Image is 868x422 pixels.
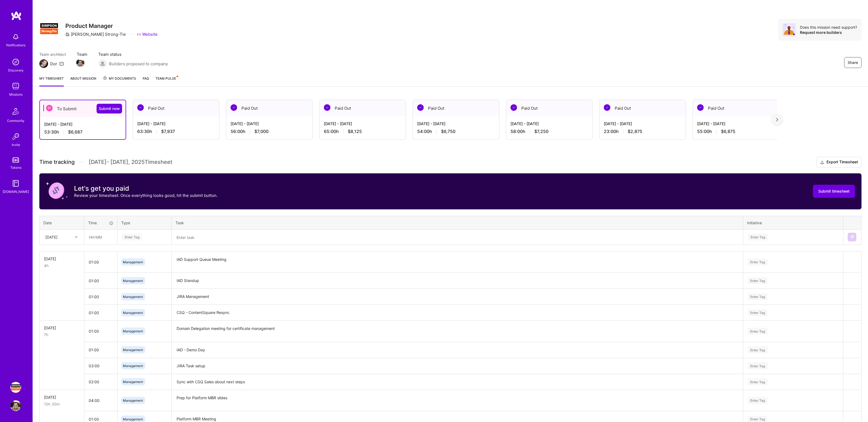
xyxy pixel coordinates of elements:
input: HH:MM [84,375,117,389]
span: $6,875 [721,129,735,134]
span: Management [123,311,143,315]
input: HH:MM [84,306,117,320]
span: Management [123,364,143,368]
div: [DATE] [44,325,80,331]
div: Initiative [747,220,839,226]
img: Avatar [783,23,796,36]
img: bell [10,31,21,42]
span: Management [123,260,143,264]
div: Discovery [8,67,24,73]
span: Submit now [99,106,120,111]
div: Does this mission need support? [800,25,857,30]
div: Invite [12,142,20,148]
a: My timesheet [39,76,64,86]
div: [DATE] - [DATE] [324,121,401,126]
div: [DATE] [45,234,58,240]
button: Export Timesheet [816,157,861,168]
textarea: JIRA Management [172,289,742,304]
span: Team status [98,51,168,57]
div: Paid Out [133,100,219,116]
span: $7,937 [161,129,175,134]
div: Dor [50,61,57,67]
div: Missions [9,92,23,97]
textarea: IAD - Demo Day [172,343,742,358]
span: [DATE] - [DATE] , 2025 Timesheet [89,159,172,165]
img: Invite [10,131,21,142]
div: Enter Tag [748,378,768,386]
div: 56:00 h [231,129,308,134]
span: $6,750 [441,129,455,134]
div: Enter Tag [748,327,768,335]
button: Share [844,57,861,68]
h3: Product Manager [65,22,158,29]
input: HH:MM [84,255,117,269]
div: Time [88,220,113,226]
div: Enter Tag [748,233,768,241]
span: $8,125 [348,129,362,134]
img: guide book [10,178,21,189]
span: $7,000 [254,129,269,134]
div: [DATE] - [DATE] [137,121,215,126]
div: Paid Out [226,100,312,116]
img: tokens [12,157,19,163]
input: HH:MM [84,393,117,408]
a: My Documents [103,76,136,86]
i: icon Mail [59,61,64,66]
th: Task [172,216,743,229]
div: Enter Tag [122,233,142,241]
span: Builders proposed to company [109,61,168,67]
img: discovery [10,57,21,67]
a: FAQ [143,76,149,86]
div: [DOMAIN_NAME] [3,189,29,194]
button: Submit timesheet [813,185,855,198]
span: Management [123,380,143,384]
img: Community [9,105,22,118]
img: Paid Out [510,104,517,111]
img: teamwork [10,81,21,92]
textarea: Sync with CSQ Sales about next steps [172,375,742,389]
img: logo [11,11,22,21]
textarea: IAD Standup [172,273,742,288]
div: [DATE] - [DATE] [417,121,495,126]
a: User Avatar [9,400,23,411]
div: Paid Out [599,100,686,116]
input: HH:MM [84,359,117,373]
span: Management [123,295,143,299]
div: 58:00 h [510,129,588,134]
div: Enter Tag [748,277,768,285]
span: Management [123,329,143,333]
textarea: IAD Support Queue Meeting [172,252,742,272]
div: 63:30 h [137,129,215,134]
div: Paid Out [320,100,406,116]
i: icon Download [820,160,824,165]
div: Community [7,118,24,124]
input: HH:MM [84,343,117,357]
span: Time tracking [39,159,75,165]
div: 4h [44,263,80,268]
div: [DATE] [44,394,80,400]
img: Paid Out [417,104,424,111]
th: Type [117,216,172,229]
img: right [776,118,778,122]
textarea: JIRA Task setup [172,359,742,374]
span: Team Pulse [155,76,176,80]
img: Builders proposed to company [98,59,107,68]
img: Paid Out [697,104,704,111]
div: Paid Out [693,100,779,116]
span: Team [77,51,87,57]
span: Management [123,348,143,352]
span: My Documents [103,76,136,82]
div: Paid Out [506,100,592,116]
a: About Mission [70,76,96,86]
input: HH:MM [84,290,117,304]
p: Review your timesheet. Once everything looks good, hit the submit button. [74,193,218,198]
a: Team Pulse [155,76,178,86]
div: 55:00 h [697,129,775,134]
div: Enter Tag [748,293,768,301]
div: 23:00 h [604,129,681,134]
img: Paid Out [324,104,330,111]
textarea: CSQ - ContentSquare Resync [172,305,742,320]
i: icon CompanyGray [65,32,70,37]
div: Enter Tag [748,258,768,266]
th: Date [40,216,84,229]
